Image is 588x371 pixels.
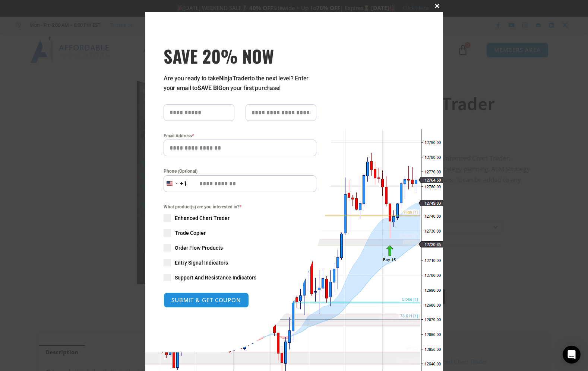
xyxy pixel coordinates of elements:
[164,74,316,93] p: Are you ready to take to the next level? Enter your email to on your first purchase!
[175,244,223,252] span: Order Flow Products
[197,84,222,92] strong: SAVE BIG
[175,214,230,222] span: Enhanced Chart Trader
[164,259,316,266] label: Entry Signal Indicators
[164,274,316,281] label: Support And Resistance Indicators
[219,75,250,82] strong: NinjaTrader
[175,274,256,281] span: Support And Resistance Indicators
[164,167,316,175] label: Phone (Optional)
[164,175,187,192] button: Selected country
[164,214,316,222] label: Enhanced Chart Trader
[164,203,316,211] span: What product(s) are you interested in?
[175,259,228,266] span: Entry Signal Indicators
[164,229,316,237] label: Trade Copier
[164,132,316,140] label: Email Address
[563,346,581,364] div: Open Intercom Messenger
[164,45,316,66] span: SAVE 20% NOW
[164,292,249,308] button: SUBMIT & GET COUPON
[180,179,187,189] div: +1
[175,229,206,237] span: Trade Copier
[164,244,316,252] label: Order Flow Products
